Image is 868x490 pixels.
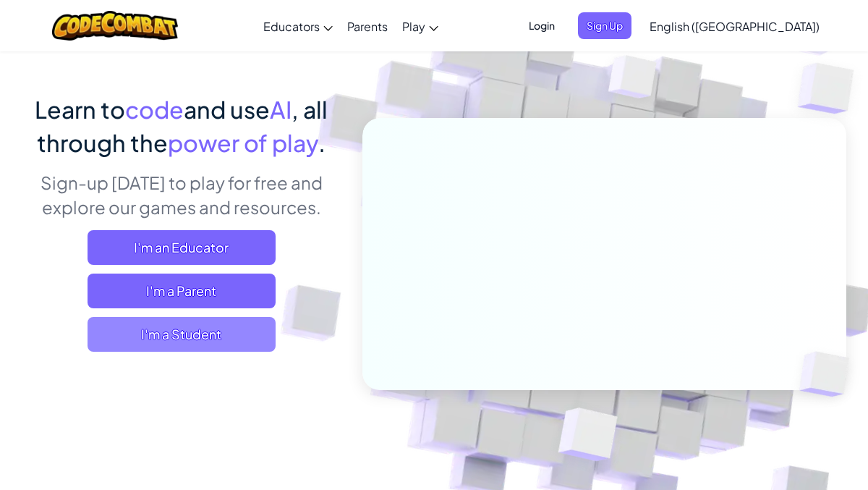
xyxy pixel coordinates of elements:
[642,7,827,46] a: English ([GEOGRAPHIC_DATA])
[88,317,276,352] button: I'm a Student
[22,170,341,219] p: Sign-up [DATE] to play for free and explore our games and resources.
[125,95,184,124] span: code
[520,12,563,39] button: Login
[318,128,325,157] span: .
[35,95,125,124] span: Learn to
[578,12,631,39] button: Sign Up
[263,19,320,34] span: Educators
[270,95,292,124] span: AI
[168,128,318,157] span: power of play
[402,19,425,34] span: Play
[340,7,395,46] a: Parents
[184,95,270,124] span: and use
[650,19,820,34] span: English ([GEOGRAPHIC_DATA])
[582,27,686,135] img: Overlap cubes
[256,7,340,46] a: Educators
[88,230,276,265] a: I'm an Educator
[52,11,179,41] img: CodeCombat logo
[88,274,276,308] a: I'm a Parent
[395,7,446,46] a: Play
